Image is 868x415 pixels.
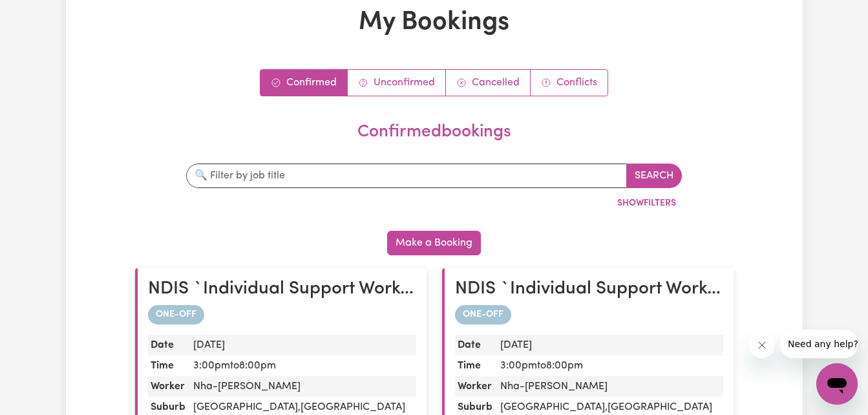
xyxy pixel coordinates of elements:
[455,356,495,376] dt: Time
[455,305,511,325] span: ONE-OFF
[387,231,481,255] button: Make a Booking
[531,70,608,96] a: Conflict bookings
[148,335,188,356] dt: Date
[188,335,416,356] dd: [DATE]
[140,122,728,143] h2: confirmed bookings
[749,332,775,358] iframe: Close message
[617,198,644,208] span: Show
[626,164,682,188] button: Search
[148,279,416,301] h2: NDIS `Individual Support Worker - North Ipswich
[495,356,723,376] dd: 3:00pm to 8:00pm
[455,376,495,397] dt: Worker
[611,193,682,213] button: ShowFilters
[455,305,723,325] div: one-off booking
[148,305,416,325] div: one-off booking
[186,164,628,188] input: 🔍 Filter by job title
[495,376,723,397] dd: Nha-[PERSON_NAME]
[148,305,204,325] span: ONE-OFF
[8,9,78,19] span: Need any help?
[455,335,495,356] dt: Date
[188,376,416,397] dd: Nha-[PERSON_NAME]
[816,363,858,405] iframe: Button to launch messaging window
[446,70,531,96] a: Cancelled bookings
[188,356,416,376] dd: 3:00pm to 8:00pm
[148,356,188,376] dt: Time
[135,7,734,38] h1: My Bookings
[348,70,446,96] a: Unconfirmed bookings
[260,70,348,96] a: Confirmed bookings
[495,335,723,356] dd: [DATE]
[455,279,723,301] h2: NDIS `Individual Support Worker - North Ipswich
[780,330,858,358] iframe: Message from company
[148,376,188,397] dt: Worker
